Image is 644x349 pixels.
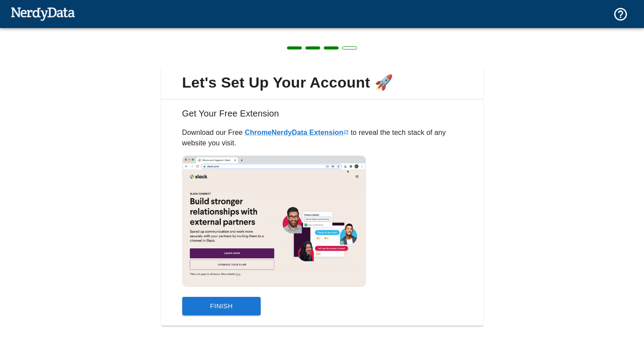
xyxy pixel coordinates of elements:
iframe: Drift Widget Chat Controller [600,287,633,320]
button: Finish [182,297,261,315]
h6: Get Your Free Extension [168,106,476,127]
span: Let's Set Up Your Account 🚀 [168,74,476,92]
a: ChromeNerdyData Extension [245,129,349,136]
img: NerdyData.com [11,5,75,22]
p: Download our Free to reveal the tech stack of any website you visit. [182,127,462,148]
button: Support and Documentation [608,1,633,27]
